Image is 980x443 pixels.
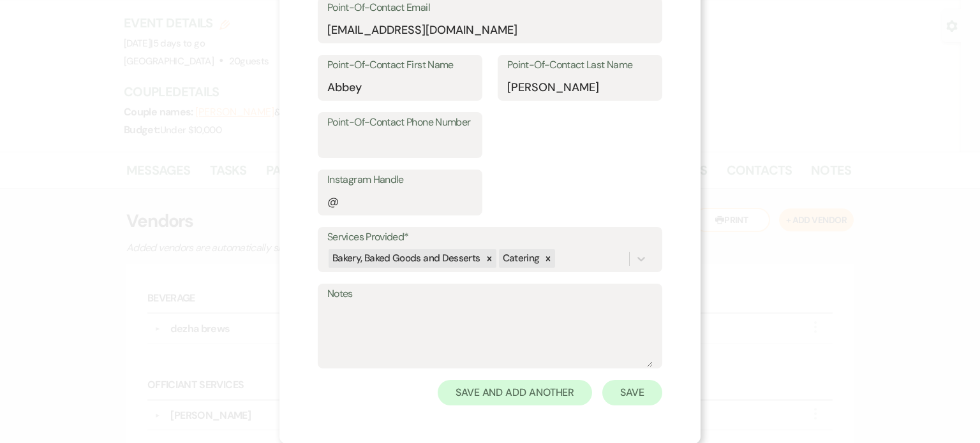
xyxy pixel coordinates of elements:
label: Instagram Handle [327,171,473,189]
div: Catering [499,249,542,268]
div: Bakery, Baked Goods and Desserts [329,249,482,268]
button: Save [602,380,662,405]
label: Point-Of-Contact Phone Number [327,113,473,132]
div: @ [327,193,338,210]
label: Point-Of-Contact Last Name [507,56,653,75]
label: Point-Of-Contact First Name [327,56,473,75]
button: Save and Add Another [438,380,592,405]
label: Services Provided* [327,228,653,247]
label: Notes [327,285,653,303]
